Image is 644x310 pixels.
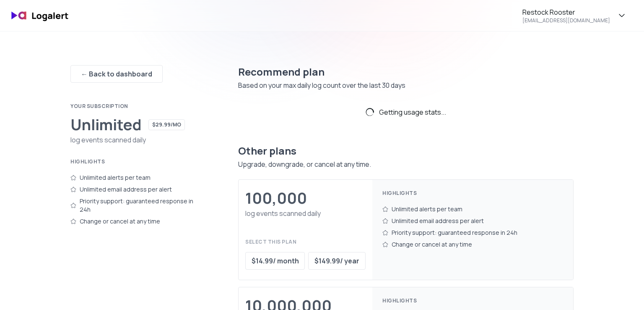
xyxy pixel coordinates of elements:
div: Priority support: guaranteed response in 24h [382,227,563,239]
button: $14.99/ month [245,252,305,270]
div: ← Back to dashboard [81,69,152,79]
div: Change or cancel at any time [70,215,205,227]
div: Recommend plan [238,65,574,79]
div: Highlights [70,158,205,165]
span: Getting usage stats... [379,107,446,117]
div: 100,000 [245,190,307,207]
div: Unlimited email address per alert [382,215,563,227]
div: Restock Rooster [522,7,575,17]
button: ← Back to dashboard [70,65,163,83]
div: Select this plan [245,239,366,245]
button: Restock Rooster[EMAIL_ADDRESS][DOMAIN_NAME] [512,3,637,28]
div: Priority support: guaranteed response in 24h [70,195,205,215]
div: $ 14.99 / month [252,256,299,266]
div: log events scanned daily [245,208,366,218]
div: $29.99/mo [148,119,185,130]
div: Unlimited [70,116,142,133]
div: Your subscription [70,103,205,110]
img: logo [7,6,74,26]
div: Other plans [238,144,574,158]
button: $149.99/ year [308,252,366,270]
div: log events scanned daily [70,135,205,145]
div: Based on your max daily log count over the last 30 days [238,80,574,90]
div: $ 149.99 / year [314,256,359,266]
div: Change or cancel at any time [382,239,563,250]
div: Upgrade, downgrade, or cancel at any time. [238,159,574,169]
div: Highlights [382,297,563,304]
div: [EMAIL_ADDRESS][DOMAIN_NAME] [522,17,610,24]
div: Highlights [382,190,563,197]
div: Unlimited alerts per team [382,203,563,215]
div: Unlimited email address per alert [70,184,205,195]
div: Unlimited alerts per team [70,172,205,184]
